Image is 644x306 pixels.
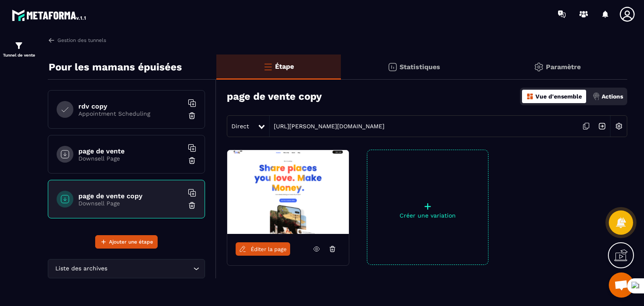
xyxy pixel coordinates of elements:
[14,41,24,51] img: formation
[48,36,106,44] a: Gestion des tunnels
[592,93,600,100] img: actions.d6e523a2.png
[109,238,153,246] span: Ajouter une étape
[2,53,36,57] p: Tunnel de vente
[611,118,627,134] img: setting-w.858f3a88.svg
[275,62,294,70] p: Étape
[12,8,87,23] img: logo
[526,93,534,100] img: dashboard-orange.40269519.svg
[602,93,623,100] p: Actions
[95,235,158,249] button: Ajouter une étape
[227,91,322,102] h3: page de vente copy
[48,259,205,278] div: Search for option
[48,36,55,44] img: arrow
[78,110,183,117] p: Appointment Scheduling
[367,200,488,212] p: +
[78,147,183,155] h6: page de vente
[400,63,440,71] p: Statistiques
[534,62,544,72] img: setting-gr.5f69749f.svg
[594,118,610,134] img: arrow-next.bcc2205e.svg
[227,150,349,234] img: image
[188,201,196,210] img: trash
[270,123,384,130] a: [URL][PERSON_NAME][DOMAIN_NAME]
[109,264,191,273] input: Search for option
[188,156,196,165] img: trash
[2,34,36,64] a: formationformationTunnel de vente
[251,246,287,252] span: Éditer la page
[188,112,196,120] img: trash
[49,59,182,75] p: Pour les mamans épuisées
[53,264,109,273] span: Liste des archives
[546,63,581,71] p: Paramètre
[609,272,634,298] a: Ouvrir le chat
[78,200,183,207] p: Downsell Page
[78,155,183,162] p: Downsell Page
[231,123,249,130] span: Direct
[367,212,488,219] p: Créer une variation
[78,192,183,200] h6: page de vente copy
[387,62,397,72] img: stats.20deebd0.svg
[78,102,183,110] h6: rdv copy
[236,242,290,256] a: Éditer la page
[535,93,582,100] p: Vue d'ensemble
[263,62,273,72] img: bars-o.4a397970.svg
